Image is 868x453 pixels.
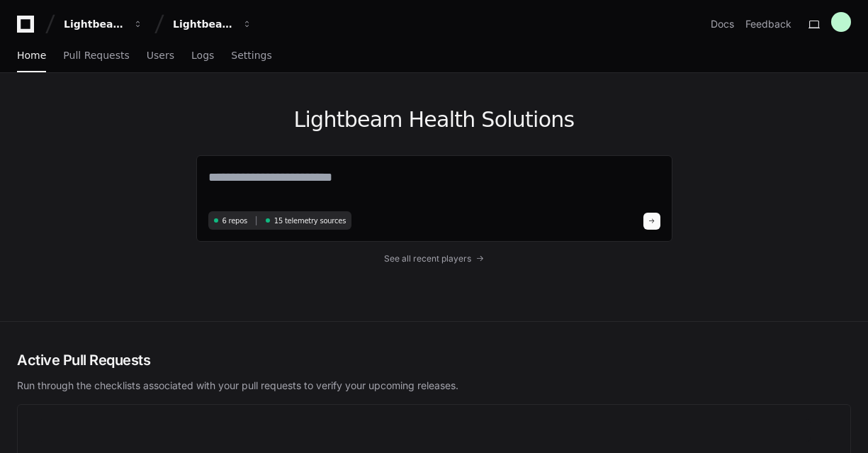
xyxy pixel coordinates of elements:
[745,17,791,31] button: Feedback
[64,17,125,31] div: Lightbeam Health
[17,40,46,72] a: Home
[167,11,258,37] button: Lightbeam Health Solutions
[63,51,129,60] span: Pull Requests
[274,216,346,226] span: 15 telemetry sources
[196,253,672,264] a: See all recent players
[63,40,129,72] a: Pull Requests
[196,107,672,133] h1: Lightbeam Health Solutions
[17,350,851,370] h2: Active Pull Requests
[17,51,46,60] span: Home
[222,216,248,226] span: 6 repos
[147,51,174,60] span: Users
[384,253,471,264] span: See all recent players
[17,379,851,393] p: Run through the checklists associated with your pull requests to verify your upcoming releases.
[231,40,271,72] a: Settings
[58,11,149,37] button: Lightbeam Health
[173,17,234,31] div: Lightbeam Health Solutions
[231,51,271,60] span: Settings
[711,17,734,31] a: Docs
[147,40,174,72] a: Users
[191,40,214,72] a: Logs
[191,51,214,60] span: Logs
